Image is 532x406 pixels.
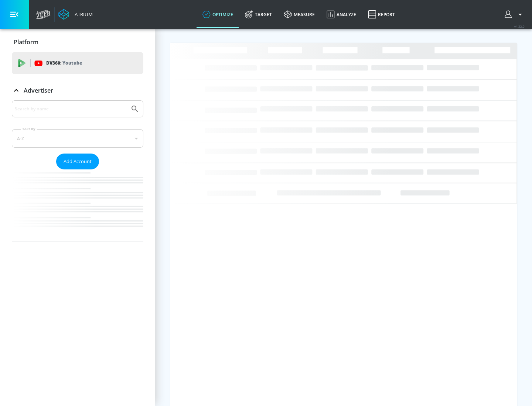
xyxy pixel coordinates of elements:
[12,52,143,74] div: DV360: Youtube
[24,86,53,94] p: Advertiser
[514,24,525,28] span: v 4.32.0
[46,59,82,67] p: DV360:
[362,1,401,28] a: Report
[12,100,143,241] div: Advertiser
[72,11,93,18] div: Atrium
[321,1,362,28] a: Analyze
[197,1,239,28] a: optimize
[62,59,82,67] p: Youtube
[12,129,143,148] div: A-Z
[56,154,99,169] button: Add Account
[12,80,143,101] div: Advertiser
[278,1,321,28] a: measure
[64,157,92,166] span: Add Account
[14,38,38,46] p: Platform
[15,104,127,114] input: Search by name
[239,1,278,28] a: Target
[12,169,143,241] nav: list of Advertiser
[21,127,37,131] label: Sort By
[12,32,143,52] div: Platform
[58,9,93,20] a: Atrium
